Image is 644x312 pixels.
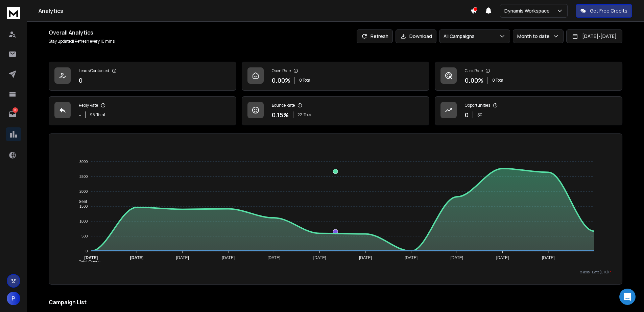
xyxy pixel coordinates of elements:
button: Get Free Credits [576,4,632,18]
p: Stay updated! Refresh every 10 mins. [49,39,116,44]
a: Reply Rate-95Total [49,96,236,125]
h1: Analytics [39,7,470,15]
h1: Overall Analytics [49,28,116,37]
span: 95 [90,112,95,118]
span: Total [304,112,312,118]
tspan: [DATE] [267,255,280,260]
tspan: 2500 [79,174,88,179]
p: 0 [79,76,82,85]
p: Bounce Rate [272,103,295,108]
tspan: [DATE] [313,255,326,260]
a: Opportunities0$0 [435,96,622,125]
button: Refresh [357,29,393,43]
tspan: [DATE] [130,255,144,260]
a: Click Rate0.00%0 Total [435,62,622,91]
p: Leads Contacted [79,68,109,74]
tspan: [DATE] [84,255,98,260]
p: 0.00 % [465,76,483,85]
tspan: [DATE] [542,255,555,260]
p: 0.00 % [272,76,290,85]
p: 0 Total [299,78,311,83]
tspan: [DATE] [359,255,372,260]
div: Open Intercom Messenger [619,289,636,305]
p: 0 Total [492,78,504,83]
tspan: 1500 [79,204,88,208]
p: Open Rate [272,68,291,74]
span: Total [96,112,105,118]
a: 8 [6,107,19,121]
p: - [79,110,81,120]
a: Open Rate0.00%0 Total [242,62,429,91]
h2: Campaign List [49,298,622,306]
p: Refresh [371,33,388,40]
tspan: 0 [86,249,88,253]
tspan: 2000 [79,189,88,193]
tspan: [DATE] [176,255,189,260]
p: 8 [13,107,18,113]
tspan: 1000 [79,219,88,223]
tspan: [DATE] [405,255,418,260]
p: All Campaigns [444,33,477,40]
tspan: [DATE] [496,255,509,260]
p: $ 0 [477,112,482,118]
p: 0 [465,110,469,120]
a: Bounce Rate0.15%22Total [242,96,429,125]
a: Leads Contacted0 [49,62,236,91]
p: Opportunities [465,103,490,108]
p: Reply Rate [79,103,98,108]
p: x-axis : Date(UTC) [60,270,611,275]
button: P [7,292,20,305]
tspan: 3000 [79,160,88,164]
tspan: 500 [81,234,88,238]
p: Dynamis Workspace [504,7,552,14]
tspan: [DATE] [222,255,235,260]
button: Download [396,29,436,43]
p: Get Free Credits [590,7,627,14]
button: [DATE]-[DATE] [566,29,622,43]
p: 0.15 % [272,110,289,120]
p: Click Rate [465,68,483,74]
span: 22 [297,112,302,118]
p: Month to date [517,33,552,40]
span: Sent [74,199,87,204]
tspan: [DATE] [451,255,463,260]
p: Download [409,33,432,40]
span: Total Opens [74,259,100,264]
img: logo [7,7,20,19]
